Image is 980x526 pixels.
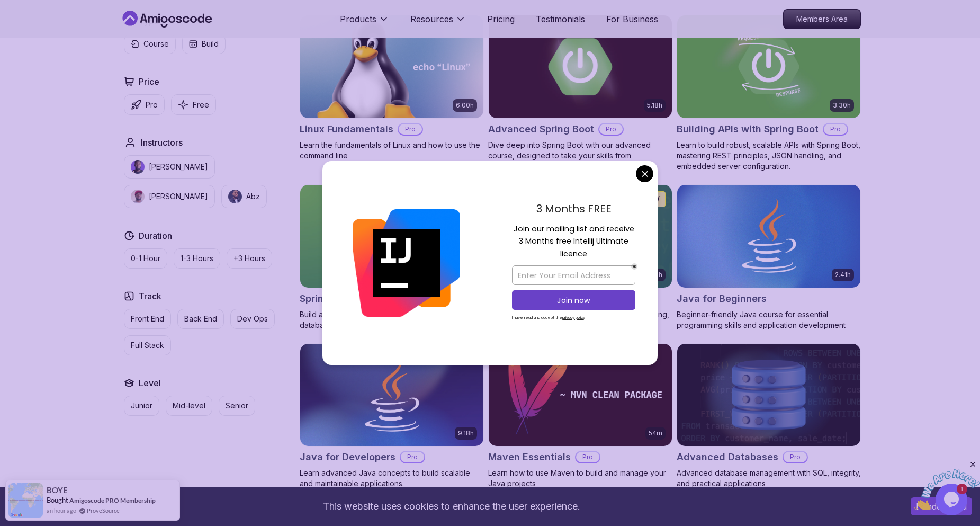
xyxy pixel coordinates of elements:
p: Resources [410,13,453,25]
p: Learn advanced Java concepts to build scalable and maintainable applications. [300,468,484,489]
p: 6.00h [456,101,474,110]
div: This website uses cookies to enhance the user experience. [8,495,895,518]
button: Course [124,34,176,54]
h2: Linux Fundamentals [300,122,393,137]
button: 0-1 Hour [124,248,167,269]
button: Back End [177,309,224,329]
button: Build [182,34,226,54]
a: ProveSource [87,506,120,515]
a: Maven Essentials card54mMaven EssentialsProLearn how to use Maven to build and manage your Java p... [488,343,672,489]
img: instructor img [131,190,145,203]
button: Mid-level [166,396,212,416]
p: 3.30h [833,101,851,110]
p: Mid-level [173,400,205,411]
a: Testimonials [536,13,585,25]
img: Java for Beginners card [677,185,860,288]
p: Pro [824,124,847,135]
a: Advanced Spring Boot card5.18hAdvanced Spring BootProDive deep into Spring Boot with our advanced... [488,15,672,172]
a: For Business [606,13,658,25]
button: Dev Ops [230,309,275,329]
a: Members Area [783,9,861,29]
p: Pro [599,124,623,135]
button: instructor img[PERSON_NAME] [124,155,215,179]
img: instructor img [228,190,242,203]
span: BOYE [47,486,68,495]
p: 2.41h [835,271,851,279]
p: Pro [401,452,424,462]
button: instructor imgAbz [221,185,267,208]
h2: Java for Developers [300,450,395,465]
button: Junior [124,396,159,416]
img: Advanced Spring Boot card [484,13,676,120]
p: 0-1 Hour [131,253,160,264]
p: Abz [246,191,260,202]
p: Free [193,100,209,110]
p: Pro [576,452,599,462]
h2: Advanced Databases [677,450,778,465]
p: Pro [399,124,422,135]
p: 54m [649,429,662,438]
p: Back End [184,314,217,324]
p: +3 Hours [233,253,265,264]
button: Products [340,13,389,34]
img: provesource social proof notification image [8,483,43,518]
p: [PERSON_NAME] [149,191,208,202]
button: +3 Hours [227,248,272,269]
p: Pro [146,100,158,110]
p: Junior [131,400,152,411]
a: Spring Boot for Beginners card1.67hNEWSpring Boot for BeginnersBuild a CRUD API with Spring Boot ... [300,184,484,331]
p: 1-3 Hours [181,253,213,264]
p: Advanced database management with SQL, integrity, and practical applications [677,468,861,489]
p: 5.18h [647,101,662,110]
button: Front End [124,309,171,329]
a: Pricing [487,13,515,25]
button: Accept cookies [911,497,972,515]
h2: Java for Beginners [677,291,767,306]
a: Building APIs with Spring Boot card3.30hBuilding APIs with Spring BootProLearn to build robust, s... [677,15,861,172]
p: Dev Ops [237,314,268,324]
img: Spring Boot for Beginners card [300,185,483,288]
span: an hour ago [47,506,76,515]
button: Senior [219,396,255,416]
p: Members Area [784,10,860,29]
img: instructor img [131,160,145,174]
h2: Level [139,377,161,389]
span: Bought [47,496,68,504]
button: Free [171,94,216,115]
img: Java for Developers card [300,344,483,447]
h2: Price [139,75,159,88]
p: Front End [131,314,164,324]
h2: Spring Boot for Beginners [300,291,421,306]
h2: Maven Essentials [488,450,571,465]
img: Maven Essentials card [489,344,672,447]
p: Course [143,39,169,49]
p: Pro [784,452,807,462]
a: Amigoscode PRO Membership [69,496,156,504]
img: Linux Fundamentals card [300,15,483,118]
p: Full Stack [131,340,164,351]
a: Java for Beginners card2.41hJava for BeginnersBeginner-friendly Java course for essential program... [677,184,861,331]
h2: Instructors [141,136,183,149]
p: [PERSON_NAME] [149,162,208,172]
button: Resources [410,13,466,34]
button: Full Stack [124,335,171,355]
img: Advanced Databases card [677,344,860,447]
a: Advanced Databases cardAdvanced DatabasesProAdvanced database management with SQL, integrity, and... [677,343,861,489]
p: Learn the fundamentals of Linux and how to use the command line [300,140,484,161]
p: Dive deep into Spring Boot with our advanced course, designed to take your skills from intermedia... [488,140,672,172]
button: Pro [124,94,165,115]
p: Learn how to use Maven to build and manage your Java projects [488,468,672,489]
p: Senior [226,400,248,411]
img: Building APIs with Spring Boot card [677,15,860,118]
p: Build a CRUD API with Spring Boot and PostgreSQL database using Spring Data JPA and Spring AI [300,309,484,331]
button: 1-3 Hours [174,248,220,269]
p: Beginner-friendly Java course for essential programming skills and application development [677,309,861,331]
p: Learn to build robust, scalable APIs with Spring Boot, mastering REST principles, JSON handling, ... [677,140,861,172]
iframe: chat widget [914,460,980,510]
h2: Track [139,290,161,302]
h2: Advanced Spring Boot [488,122,594,137]
h2: Duration [139,229,172,242]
